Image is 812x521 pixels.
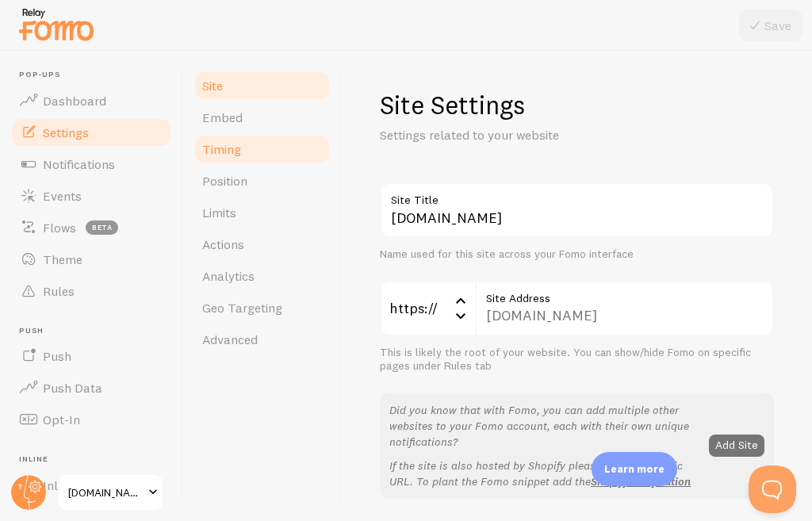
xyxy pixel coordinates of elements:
[19,454,173,465] span: Inline
[193,102,331,133] a: Embed
[202,331,258,347] span: Advanced
[202,141,241,157] span: Timing
[380,247,774,262] div: Name used for this site across your Fomo interface
[380,281,475,336] div: https://
[380,126,760,144] p: Settings related to your website
[43,93,106,109] span: Dashboard
[19,326,173,336] span: Push
[43,348,71,364] span: Push
[475,281,774,308] label: Site Address
[202,173,247,189] span: Position
[193,165,331,197] a: Position
[749,465,796,513] iframe: Help Scout Beacon - Open
[380,346,774,374] div: This is likely the root of your website. You can show/hide Fomo on specific pages under Rules tab
[193,133,331,165] a: Timing
[10,117,173,148] a: Settings
[193,70,331,102] a: Site
[10,180,173,212] a: Events
[68,483,144,502] span: [DOMAIN_NAME]
[43,188,82,204] span: Events
[43,380,102,396] span: Push Data
[202,109,243,125] span: Embed
[193,197,331,228] a: Limits
[10,85,173,117] a: Dashboard
[43,283,75,299] span: Rules
[202,78,223,94] span: Site
[193,292,331,324] a: Geo Targeting
[202,205,236,220] span: Limits
[10,340,173,372] a: Push
[193,324,331,355] a: Advanced
[202,300,282,316] span: Geo Targeting
[43,412,80,427] span: Opt-In
[43,156,115,172] span: Notifications
[709,435,764,457] button: Add Site
[10,212,173,243] a: Flows beta
[10,275,173,307] a: Rules
[389,402,699,450] p: Did you know that with Fomo, you can add multiple other websites to your Fomo account, each with ...
[57,473,164,511] a: [DOMAIN_NAME]
[389,458,699,489] p: If the site is also hosted by Shopify please enter the public URL. To plant the Fomo snippet add the
[86,220,118,235] span: beta
[380,89,774,121] h1: Site Settings
[193,228,331,260] a: Actions
[43,220,76,236] span: Flows
[43,125,89,140] span: Settings
[43,251,82,267] span: Theme
[592,452,677,486] div: Learn more
[604,462,665,477] p: Learn more
[193,260,331,292] a: Analytics
[380,182,774,209] label: Site Title
[591,474,691,488] a: Shopify Notification
[19,70,173,80] span: Pop-ups
[10,404,173,435] a: Opt-In
[10,372,173,404] a: Push Data
[10,148,173,180] a: Notifications
[10,469,173,501] a: Inline
[10,243,173,275] a: Theme
[202,236,244,252] span: Actions
[202,268,255,284] span: Analytics
[17,4,96,44] img: fomo-relay-logo-orange.svg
